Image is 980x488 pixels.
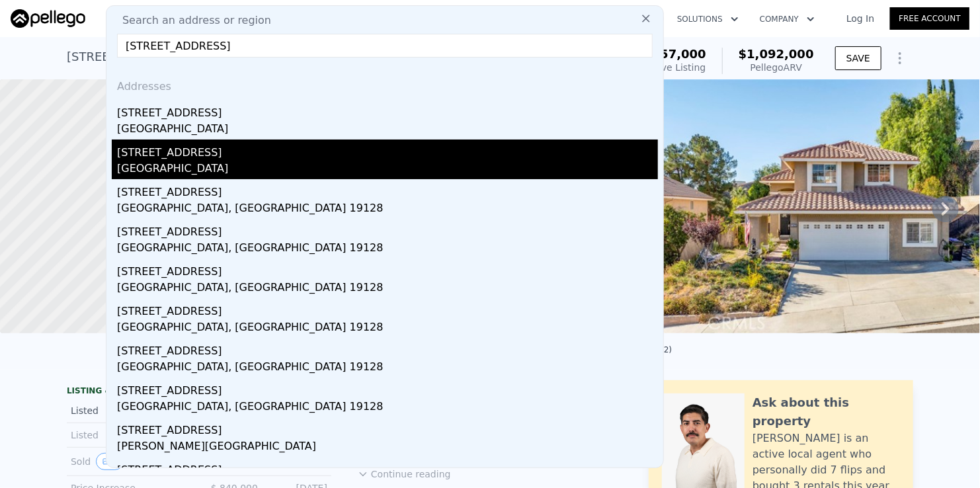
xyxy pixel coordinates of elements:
[117,259,658,280] div: [STREET_ADDRESS]
[643,47,706,61] span: $957,000
[112,68,658,100] div: Addresses
[667,7,749,31] button: Solutions
[117,359,658,378] div: [GEOGRAPHIC_DATA], [GEOGRAPHIC_DATA] 19128
[11,9,85,28] img: Pellego
[117,457,658,478] div: [STREET_ADDRESS]
[112,13,271,28] span: Search an address or region
[117,121,658,140] div: [GEOGRAPHIC_DATA]
[67,386,331,399] div: LISTING & SALE HISTORY
[71,404,188,417] div: Listed
[117,34,653,58] input: Enter an address, city, region, neighborhood or zip code
[117,140,658,161] div: [STREET_ADDRESS]
[749,7,825,31] button: Company
[117,417,658,438] div: [STREET_ADDRESS]
[358,468,451,481] button: Continue reading
[117,399,658,417] div: [GEOGRAPHIC_DATA], [GEOGRAPHIC_DATA] 19128
[117,338,658,359] div: [STREET_ADDRESS]
[117,179,658,200] div: [STREET_ADDRESS]
[739,61,814,74] div: Pellego ARV
[71,428,188,442] div: Listed
[67,48,335,66] div: [STREET_ADDRESS] , Santa Clarita , CA 91390
[644,62,706,73] span: Active Listing
[117,219,658,240] div: [STREET_ADDRESS]
[117,319,658,338] div: [GEOGRAPHIC_DATA], [GEOGRAPHIC_DATA] 19128
[117,298,658,319] div: [STREET_ADDRESS]
[753,393,900,430] div: Ask about this property
[831,12,890,25] a: Log In
[96,453,124,470] button: View historical data
[887,45,913,71] button: Show Options
[117,280,658,298] div: [GEOGRAPHIC_DATA], [GEOGRAPHIC_DATA] 19128
[890,7,969,30] a: Free Account
[835,46,881,70] button: SAVE
[117,240,658,259] div: [GEOGRAPHIC_DATA], [GEOGRAPHIC_DATA] 19128
[71,453,188,470] div: Sold
[117,161,658,179] div: [GEOGRAPHIC_DATA]
[117,378,658,399] div: [STREET_ADDRESS]
[739,47,814,61] span: $1,092,000
[117,200,658,219] div: [GEOGRAPHIC_DATA], [GEOGRAPHIC_DATA] 19128
[117,438,658,457] div: [PERSON_NAME][GEOGRAPHIC_DATA]
[117,100,658,121] div: [STREET_ADDRESS]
